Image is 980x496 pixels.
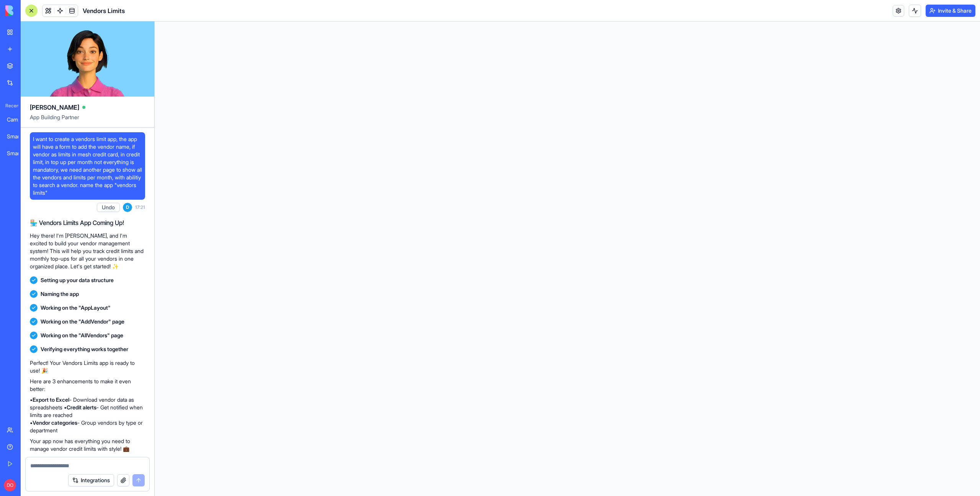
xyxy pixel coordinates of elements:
span: Verifying everything works together [41,345,128,353]
a: Smart Document Portal [2,129,33,144]
p: Here are 3 enhancements to make it even better: [30,378,145,393]
strong: Credit alerts [67,404,96,411]
a: Smart Document Portal [2,146,33,161]
span: Vendors Limits [83,6,125,15]
button: Invite & Share [926,5,975,17]
span: D [123,203,132,212]
span: App Building Partner [30,113,145,127]
p: • - Download vendor data as spreadsheets • - Get notified when limits are reached • - Group vendo... [30,396,145,434]
strong: Export to Excel [33,396,69,403]
span: Naming the app [41,290,79,298]
div: Smart Document Portal [7,133,28,140]
span: Working on the "AddVendor" page [41,318,124,325]
img: logo [5,5,53,16]
span: Working on the "AppLayout" [41,304,111,312]
span: DO [4,479,16,491]
span: Working on the "AllVendors" page [41,332,123,339]
p: Your app now has everything you need to manage vendor credit limits with style! 💼 [30,437,145,453]
button: Integrations [68,474,114,486]
p: Perfect! Your Vendors Limits app is ready to use! 🎉 [30,359,145,374]
div: Smart Document Portal [7,149,28,157]
a: Campaign Command Center [2,112,33,127]
button: Undo [97,203,120,212]
span: [PERSON_NAME] [30,103,79,112]
p: Hey there! I'm [PERSON_NAME], and I'm excited to build your vendor management system! This will h... [30,232,145,270]
div: Campaign Command Center [7,116,28,123]
iframe: To enrich screen reader interactions, please activate Accessibility in Grammarly extension settings [155,21,980,496]
span: I want to create a vendors limit app, the app will have a form to add the vendor name, if vendor ... [33,135,142,197]
h2: 🏪 Vendors Limits App Coming Up! [30,218,145,227]
span: 17:21 [135,204,145,210]
span: Setting up your data structure [41,276,114,284]
span: Recent [2,103,18,109]
strong: Vendor categories [33,419,77,426]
